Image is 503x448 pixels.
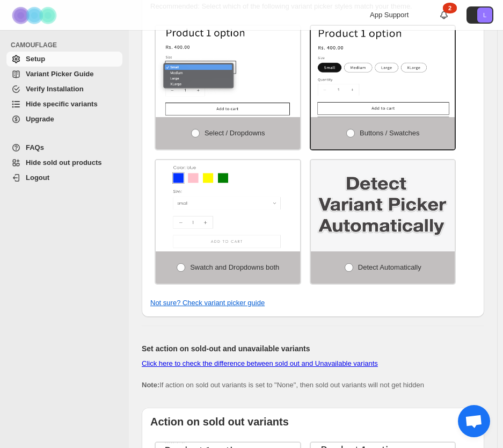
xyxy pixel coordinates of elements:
[142,359,424,389] span: If action on sold out variants is set to "None", then sold out variants will not get hidden
[370,11,409,19] span: App Support
[6,112,122,127] a: Upgrade
[150,299,265,307] a: Not sure? Check variant picker guide
[142,381,159,389] b: Note:
[26,85,84,93] span: Verify Installation
[142,343,476,354] h2: Set action on sold-out and unavailable variants
[190,263,279,271] span: Swatch and Dropdowns both
[6,67,122,82] a: Variant Picker Guide
[150,416,289,428] b: Action on sold out variants
[311,26,455,117] img: Buttons / Swatches
[6,82,122,97] a: Verify Installation
[6,170,122,185] a: Logout
[483,12,486,18] text: L
[26,143,44,151] span: FAQs
[358,263,421,271] span: Detect Automatically
[360,129,419,137] span: Buttons / Swatches
[311,160,455,251] img: Detect Automatically
[156,26,300,117] img: Select / Dropdowns
[466,6,493,24] button: Avatar with initials L
[6,97,122,112] a: Hide specific variants
[443,3,457,13] div: 2
[156,160,300,251] img: Swatch and Dropdowns both
[26,174,49,182] span: Logout
[6,140,122,155] a: FAQs
[6,155,122,170] a: Hide sold out products
[477,8,492,23] span: Avatar with initials L
[458,405,490,437] a: Open chat
[26,100,98,108] span: Hide specific variants
[142,359,378,367] a: Click here to check the difference between sold out and Unavailable variants
[439,10,449,20] a: 2
[9,1,62,30] img: Camouflage
[26,70,93,78] span: Variant Picker Guide
[6,52,122,67] a: Setup
[205,129,265,137] span: Select / Dropdowns
[11,41,123,49] span: CAMOUFLAGE
[26,158,102,167] span: Hide sold out products
[26,55,45,63] span: Setup
[26,115,54,123] span: Upgrade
